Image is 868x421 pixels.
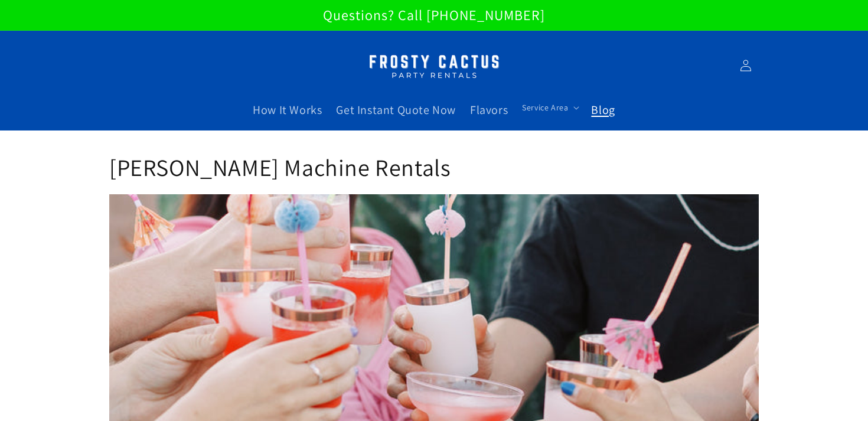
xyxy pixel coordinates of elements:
a: Blog [584,95,622,125]
span: Service Area [522,102,568,113]
span: Flavors [470,102,508,118]
span: Blog [591,102,615,118]
span: How It Works [253,102,322,118]
a: Flavors [463,95,515,125]
h1: [PERSON_NAME] Machine Rentals [109,152,759,182]
span: Get Instant Quote Now [336,102,456,118]
a: Get Instant Quote Now [329,95,463,125]
a: How It Works [246,95,329,125]
summary: Service Area [515,95,584,120]
img: Margarita Machine Rental in Scottsdale, Phoenix, Tempe, Chandler, Gilbert, Mesa and Maricopa [360,47,508,84]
